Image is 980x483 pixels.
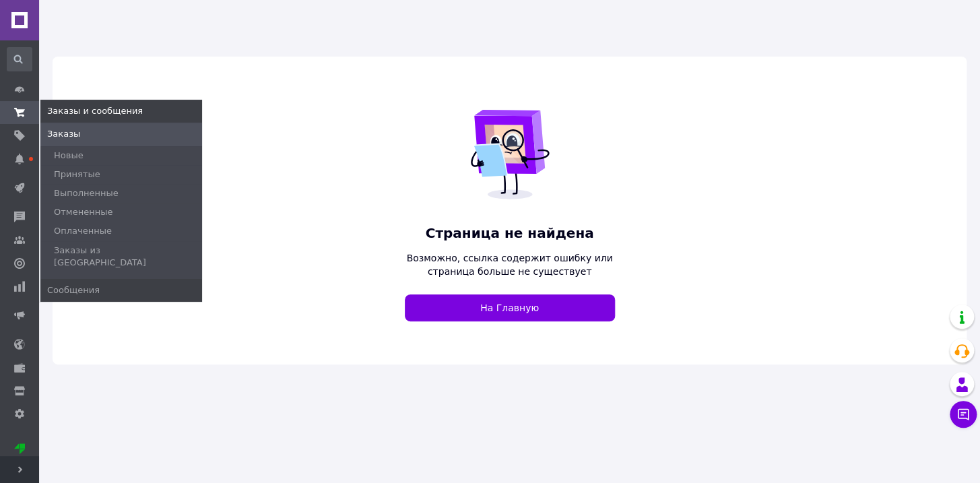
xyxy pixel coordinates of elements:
[47,284,100,296] span: Сообщения
[54,245,194,269] span: Заказы из [GEOGRAPHIC_DATA]
[54,168,100,181] span: Принятые
[40,123,202,146] a: Заказы
[54,187,119,199] span: Выполненные
[47,128,80,140] span: Заказы
[950,401,977,428] button: Чат с покупателем
[405,224,615,243] span: Страница не найдена
[54,150,84,162] span: Новые
[405,294,615,321] a: На Главную
[405,251,615,278] span: Возможно, ссылка содержит ошибку или страница больше не существует
[54,206,112,218] span: Отмененные
[47,105,143,117] span: Заказы и сообщения
[40,279,202,302] a: Сообщения
[54,225,112,237] span: Оплаченные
